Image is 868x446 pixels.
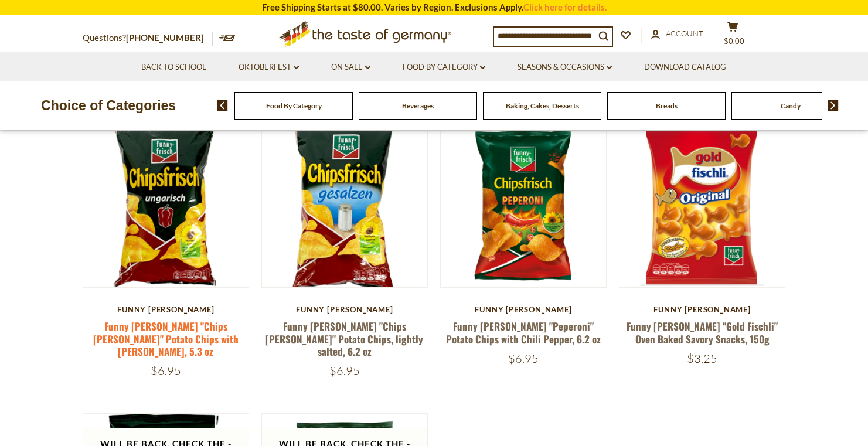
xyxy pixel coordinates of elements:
[619,305,786,314] div: Funny [PERSON_NAME]
[265,319,423,359] a: Funny [PERSON_NAME] "Chips [PERSON_NAME]" Potato Chips, lightly salted, 6.2 oz
[724,36,744,46] span: $0.00
[403,61,485,74] a: Food By Category
[781,101,801,110] a: Candy
[239,61,299,74] a: Oktoberfest
[261,305,428,314] div: Funny [PERSON_NAME]
[331,61,370,74] a: On Sale
[93,319,239,359] a: Funny [PERSON_NAME] "Chips [PERSON_NAME]" Potato Chips with [PERSON_NAME], 5.3 oz
[644,61,726,74] a: Download Catalog
[217,100,228,111] img: previous arrow
[266,101,322,110] a: Food By Category
[716,21,751,50] button: $0.00
[141,61,206,74] a: Back to School
[126,32,204,43] a: [PHONE_NUMBER]
[687,351,717,366] span: $3.25
[441,121,607,287] img: Funny
[523,2,607,12] a: Click here for details.
[666,29,703,38] span: Account
[627,319,778,346] a: Funny [PERSON_NAME] "Gold Fischli" Oven Baked Savory Snacks, 150g
[151,363,181,378] span: $6.95
[329,363,360,378] span: $6.95
[262,121,428,287] img: Funny
[506,101,579,110] a: Baking, Cakes, Desserts
[828,100,839,111] img: next arrow
[440,305,607,314] div: Funny [PERSON_NAME]
[619,121,785,287] img: Funny
[651,28,703,40] a: Account
[402,101,434,110] a: Beverages
[508,351,539,366] span: $6.95
[83,30,213,46] p: Questions?
[83,121,249,287] img: Funny
[83,305,250,314] div: Funny [PERSON_NAME]
[446,319,601,346] a: Funny [PERSON_NAME] "Peperoni" Potato Chips with Chili Pepper, 6.2 oz
[656,101,678,110] a: Breads
[518,61,612,74] a: Seasons & Occasions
